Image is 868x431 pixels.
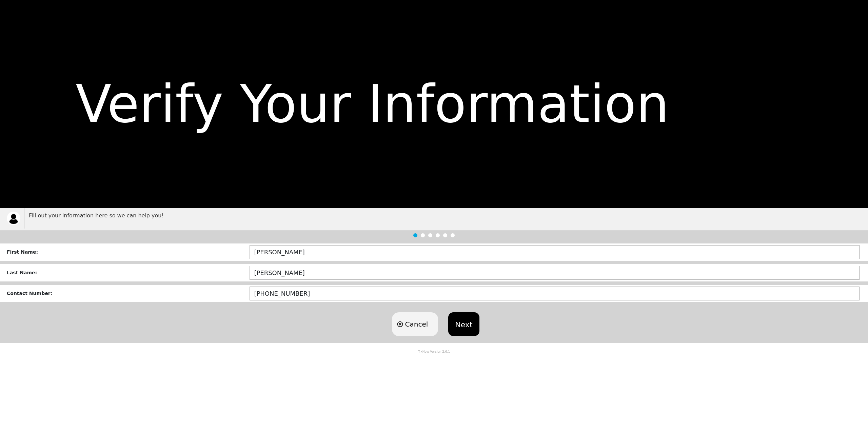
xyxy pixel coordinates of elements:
[250,287,860,300] input: (123) 456-7890
[17,65,851,143] div: Verify Your Information
[29,212,861,220] p: Fill out your information here so we can help you!
[7,212,20,225] img: trx now logo
[392,312,438,336] button: Cancel
[7,269,250,276] div: Last Name :
[7,290,250,297] div: Contact Number :
[250,245,860,259] input: ex: JOHN
[7,249,250,256] div: First Name :
[405,319,428,329] span: Cancel
[448,312,479,336] button: Next
[250,266,860,280] input: ex: DOE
